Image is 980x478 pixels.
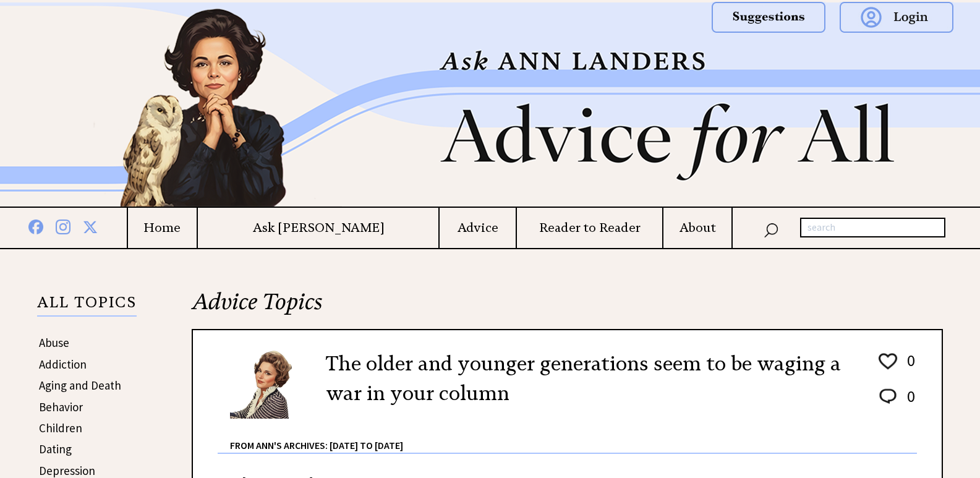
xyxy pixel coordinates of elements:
[39,335,69,350] a: Abuse
[517,220,663,236] a: Reader to Reader
[764,220,778,238] img: search_nav.png
[712,2,825,33] img: suggestions.png
[39,463,95,478] a: Depression
[663,220,731,236] a: About
[39,399,83,414] a: Behavior
[192,287,943,329] h2: Advice Topics
[877,351,899,372] img: heart_outline%201.png
[28,217,43,234] img: facebook%20blue.png
[230,349,307,419] img: Ann6%20v2%20small.png
[901,350,916,385] td: 0
[326,349,858,408] h2: The older and younger generations seem to be waging a war in your column
[901,386,916,419] td: 0
[440,220,515,236] a: Advice
[840,2,953,33] img: login.png
[39,420,82,435] a: Children
[39,378,121,393] a: Aging and Death
[800,218,945,237] input: search
[198,220,438,236] a: Ask [PERSON_NAME]
[45,2,935,207] img: header2b_v1.png
[230,420,917,453] div: From Ann's Archives: [DATE] to [DATE]
[877,386,899,406] img: message_round%202.png
[37,296,137,317] p: ALL TOPICS
[39,357,87,372] a: Addiction
[128,220,197,236] a: Home
[56,217,70,234] img: instagram%20blue.png
[935,2,942,207] img: right_new2.png
[39,442,72,456] a: Dating
[83,218,98,234] img: x%20blue.png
